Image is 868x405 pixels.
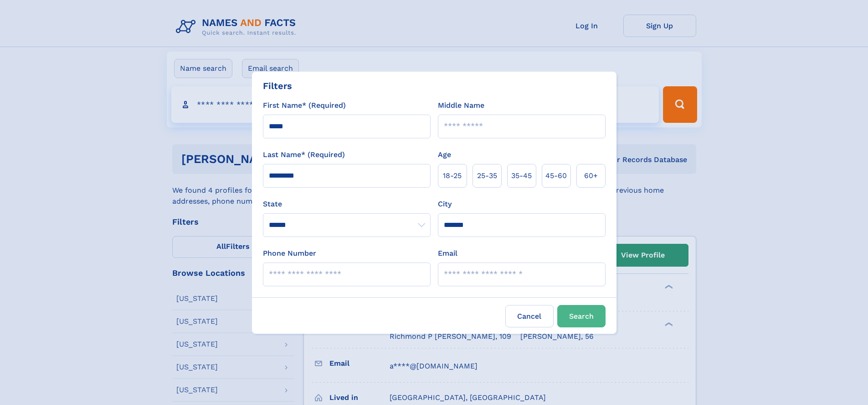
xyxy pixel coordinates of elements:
[263,149,345,160] label: Last Name* (Required)
[263,199,431,210] label: State
[505,305,554,327] label: Cancel
[438,100,484,111] label: Middle Name
[443,170,462,181] span: 18‑25
[438,199,452,210] label: City
[511,170,532,181] span: 35‑45
[263,100,346,111] label: First Name* (Required)
[584,170,598,181] span: 60+
[438,248,457,259] label: Email
[263,248,316,259] label: Phone Number
[545,170,567,181] span: 45‑60
[477,170,497,181] span: 25‑35
[263,79,292,93] div: Filters
[557,305,606,327] button: Search
[438,149,451,160] label: Age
